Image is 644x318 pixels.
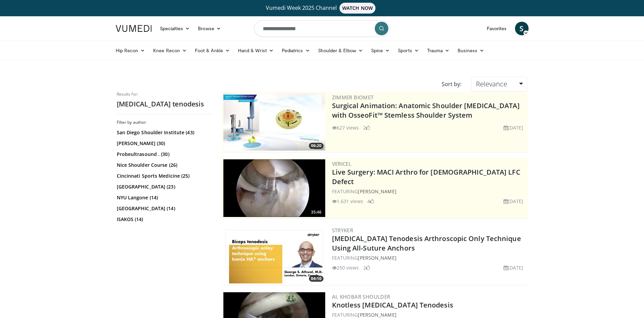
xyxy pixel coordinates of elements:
[234,44,278,57] a: Hand & Wrist
[117,92,212,97] p: Results for:
[363,264,370,271] li: 2
[332,293,390,300] a: Al Khobar Shoulder
[117,162,210,168] a: Nice Shoulder Course (26)
[149,44,191,57] a: Knee Recon
[117,183,210,190] a: [GEOGRAPHIC_DATA] (23)
[117,205,210,212] a: [GEOGRAPHIC_DATA] (14)
[332,227,353,234] a: Stryker
[363,124,370,131] li: 2
[278,44,314,57] a: Pediatrics
[309,143,324,149] span: 06:20
[223,159,325,217] img: eb023345-1e2d-4374-a840-ddbc99f8c97c.300x170_q85_crop-smart_upscale.jpg
[309,276,324,282] span: 04:10
[423,44,454,57] a: Trauma
[117,100,212,108] h2: [MEDICAL_DATA] tenodesis
[223,226,325,283] img: dd3c9599-9b8f-4523-a967-19256dd67964.300x170_q85_crop-smart_upscale.jpg
[254,20,390,37] input: Search topics, interventions
[223,226,325,283] a: 04:10
[472,77,527,92] a: Relevance
[358,188,396,195] a: [PERSON_NAME]
[367,198,374,205] li: 4
[332,167,520,186] a: Live Surgery: MACI Arthro for [DEMOGRAPHIC_DATA] LFC Defect
[117,140,210,147] a: [PERSON_NAME] (30)
[117,216,210,223] a: ISAKOS (14)
[437,77,466,92] div: Sort by:
[116,25,152,32] img: VuMedi Logo
[394,44,423,57] a: Sports
[117,3,528,14] a: Vumedi Week 2025 ChannelWATCH NOW
[117,173,210,179] a: Cincinnati Sports Medicine (25)
[332,94,374,101] a: Zimmer Biomet
[332,234,521,253] a: [MEDICAL_DATA] Tenodesis Arthroscopic Only Technique Using All-Suture Anchors
[332,198,363,205] li: 1,631 views
[112,44,149,57] a: Hip Recon
[191,44,234,57] a: Foot & Ankle
[117,151,210,158] a: Probeultrasound . (30)
[156,22,194,35] a: Specialties
[117,194,210,201] a: NYU Langone (14)
[476,79,507,88] span: Relevance
[339,3,375,14] span: WATCH NOW
[223,93,325,151] img: 84e7f812-2061-4fff-86f6-cdff29f66ef4.300x170_q85_crop-smart_upscale.jpg
[367,44,394,57] a: Spine
[358,312,396,318] a: [PERSON_NAME]
[332,160,352,167] a: Vericel
[309,209,324,215] span: 35:46
[194,22,225,35] a: Browse
[503,124,523,131] li: [DATE]
[454,44,488,57] a: Business
[332,124,359,131] li: 627 views
[332,101,520,120] a: Surgical Animation: Anatomic Shoulder [MEDICAL_DATA] with OsseoFit™ Stemless Shoulder System
[332,300,453,310] a: Knotless [MEDICAL_DATA] Tenodesis
[515,22,529,35] a: S
[332,254,526,261] div: FEATURING
[223,93,325,151] a: 06:20
[332,264,359,271] li: 250 views
[332,188,526,195] div: FEATURING
[117,129,210,136] a: San Diego Shoulder Institute (43)
[117,120,212,125] h3: Filter by author:
[503,198,523,205] li: [DATE]
[314,44,367,57] a: Shoulder & Elbow
[223,159,325,217] a: 35:46
[358,255,396,261] a: [PERSON_NAME]
[483,22,511,35] a: Favorites
[503,264,523,271] li: [DATE]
